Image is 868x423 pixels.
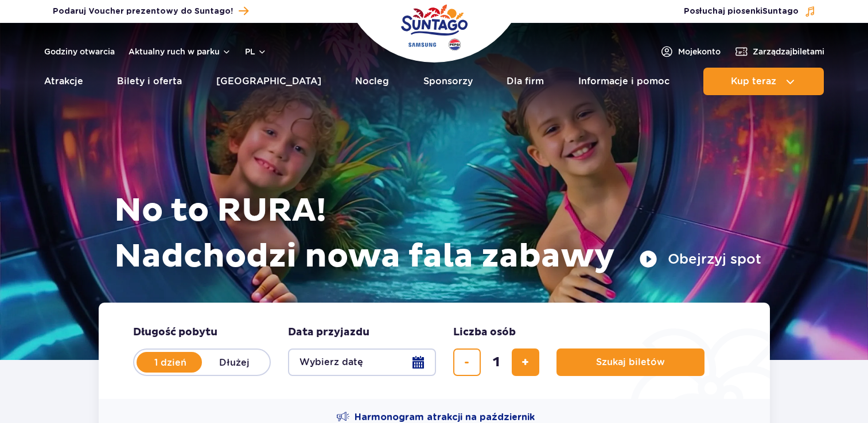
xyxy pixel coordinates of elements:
span: Podaruj Voucher prezentowy do Suntago! [53,6,233,17]
h1: No to RURA! Nadchodzi nowa fala zabawy [114,188,761,280]
a: Sponsorzy [423,68,473,95]
span: Długość pobytu [133,326,217,339]
span: Szukaj biletów [596,357,665,367]
a: Mojekonto [660,45,721,58]
a: Bilety i oferta [117,68,182,95]
span: Moje konto [678,46,721,57]
span: Suntago [762,7,799,15]
span: Zarządzaj biletami [753,46,824,57]
label: 1 dzień [138,350,203,374]
a: Godziny otwarcia [44,46,115,57]
button: Obejrzyj spot [639,250,761,268]
button: Posłuchaj piosenkiSuntago [684,6,816,17]
span: Liczba osób [453,326,516,339]
span: Data przyjazdu [288,326,369,339]
a: Dla firm [507,68,544,95]
button: Wybierz datę [288,348,436,376]
button: Kup teraz [703,68,824,95]
input: liczba biletów [482,348,510,376]
a: Podaruj Voucher prezentowy do Suntago! [53,3,248,19]
a: Informacje i pomoc [578,68,670,95]
button: Aktualny ruch w parku [129,47,231,56]
a: Atrakcje [44,68,83,95]
button: dodaj bilet [512,348,539,376]
a: Nocleg [355,68,389,95]
form: Planowanie wizyty w Park of Poland [99,303,770,399]
a: Zarządzajbiletami [734,45,824,58]
label: Dłużej [202,350,267,374]
button: pl [245,46,267,57]
a: [GEOGRAPHIC_DATA] [216,68,321,95]
button: Szukaj biletów [556,348,704,376]
span: Kup teraz [731,76,776,87]
button: usuń bilet [453,348,481,376]
span: Posłuchaj piosenki [684,6,799,17]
